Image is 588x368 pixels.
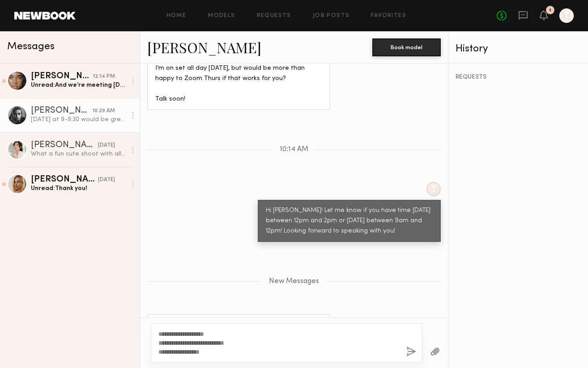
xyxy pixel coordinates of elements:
[456,74,581,80] div: REQUESTS
[31,175,98,184] div: [PERSON_NAME]
[31,184,126,193] div: Unread: Thank you!
[31,150,126,158] div: What a fun cute shoot with all you mamas ;)
[266,206,433,237] div: Hi [PERSON_NAME]! Let me know if you have time [DATE] between 12pm and 2pm or [DATE] between 9am ...
[269,278,319,285] span: New Messages
[31,115,126,124] div: [DATE] at 9-9:30 would be great! I just have another casting I need to leave for by 10. ☺️
[549,8,551,13] div: 1
[7,42,55,52] span: Messages
[166,13,187,19] a: Home
[313,13,350,19] a: Job Posts
[559,8,574,23] a: T
[92,107,115,115] div: 10:29 AM
[98,176,115,184] div: [DATE]
[372,38,441,56] button: Book model
[371,13,406,19] a: Favorites
[93,72,115,81] div: 12:14 PM
[280,146,308,153] span: 10:14 AM
[31,106,92,115] div: [PERSON_NAME]
[147,38,261,57] a: [PERSON_NAME]
[456,44,581,54] div: History
[31,81,126,89] div: Unread: And we’re meeting [DATE] as in [DATE] correct?
[31,141,98,150] div: [PERSON_NAME]
[31,72,93,81] div: [PERSON_NAME]
[98,141,115,150] div: [DATE]
[208,13,235,19] a: Models
[372,43,441,51] a: Book model
[257,13,291,19] a: Requests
